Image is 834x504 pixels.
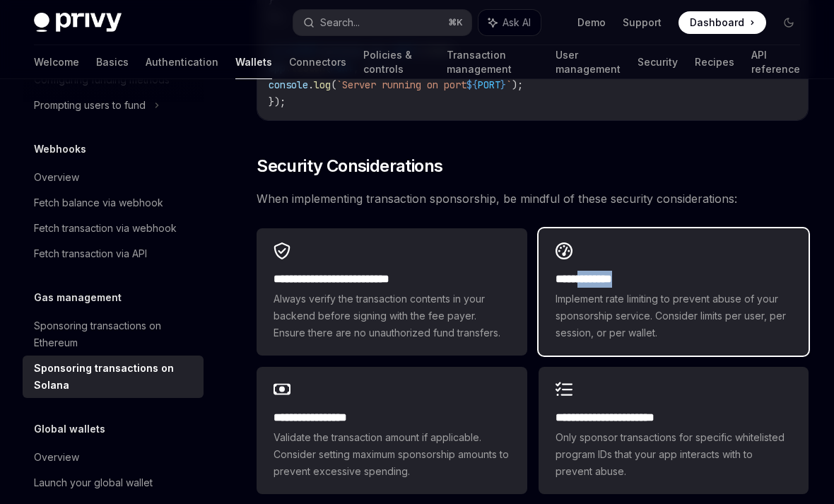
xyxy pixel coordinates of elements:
[274,429,510,480] span: Validate the transaction amount if applicable. Consider setting maximum sponsorship amounts to pr...
[23,241,204,266] a: Fetch transaction via API
[34,360,195,394] div: Sponsoring transactions on Solana
[23,445,204,470] a: Overview
[751,45,800,79] a: API reference
[690,16,744,30] span: Dashboard
[556,429,792,480] span: Only sponsor transactions for specific whitelisted program IDs that your app interacts with to pr...
[23,313,204,356] a: Sponsoring transactions on Ethereum
[556,45,621,79] a: User management
[34,317,195,351] div: Sponsoring transactions on Ethereum
[503,16,531,30] span: Ask AI
[34,194,163,211] div: Fetch balance via webhook
[34,97,146,114] div: Prompting users to fund
[274,291,510,341] span: Always verify the transaction contents in your backend before signing with the fee payer. Ensure ...
[23,165,204,190] a: Overview
[447,45,539,79] a: Transaction management
[235,45,272,79] a: Wallets
[269,95,286,108] span: });
[448,17,463,28] span: ⌘ K
[257,155,442,177] span: Security Considerations
[34,220,177,237] div: Fetch transaction via webhook
[336,78,466,91] span: `Server running on port
[34,141,86,158] h5: Webhooks
[331,78,336,91] span: (
[512,78,523,91] span: );
[293,10,472,35] button: Search...⌘K
[23,470,204,496] a: Launch your global wallet
[23,190,204,216] a: Fetch balance via webhook
[269,78,308,91] span: console
[257,189,809,209] span: When implementing transaction sponsorship, be mindful of these security considerations:
[466,78,478,91] span: ${
[695,45,734,79] a: Recipes
[34,245,147,262] div: Fetch transaction via API
[96,45,129,79] a: Basics
[478,78,500,91] span: PORT
[623,16,662,30] a: Support
[679,11,766,34] a: Dashboard
[23,216,204,241] a: Fetch transaction via webhook
[308,78,314,91] span: .
[500,78,506,91] span: }
[577,16,606,30] a: Demo
[777,11,800,34] button: Toggle dark mode
[34,289,122,306] h5: Gas management
[34,13,122,33] img: dark logo
[34,474,153,491] div: Launch your global wallet
[506,78,512,91] span: `
[34,449,79,466] div: Overview
[363,45,430,79] a: Policies & controls
[34,421,105,438] h5: Global wallets
[23,356,204,398] a: Sponsoring transactions on Solana
[478,10,541,35] button: Ask AI
[320,14,360,31] div: Search...
[289,45,346,79] a: Connectors
[34,169,79,186] div: Overview
[314,78,331,91] span: log
[638,45,678,79] a: Security
[556,291,792,341] span: Implement rate limiting to prevent abuse of your sponsorship service. Consider limits per user, p...
[34,45,79,79] a: Welcome
[146,45,218,79] a: Authentication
